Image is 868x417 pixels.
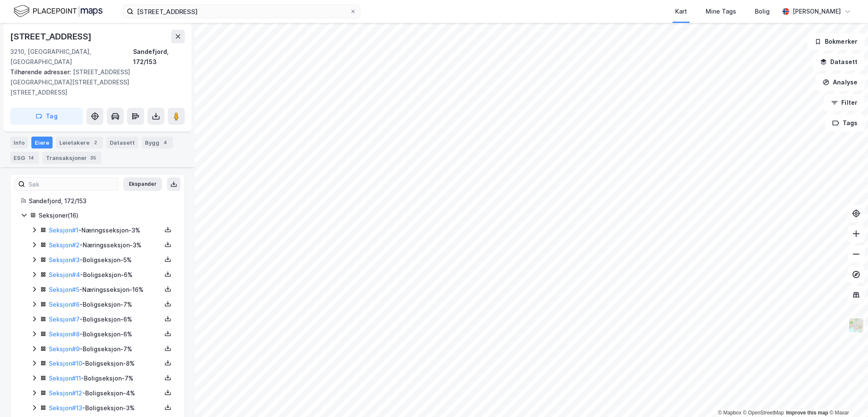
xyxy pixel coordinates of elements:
[49,329,161,339] div: - Boligseksjon - 6%
[29,196,174,206] div: Sandefjord, 172/153
[755,6,770,17] div: Bolig
[14,4,103,19] img: logo.f888ab2527a4732fd821a326f86c7f29.svg
[49,240,161,250] div: - Næringsseksjon - 3%
[49,286,79,293] a: Seksjon#5
[49,389,82,397] a: Seksjon#12
[706,6,736,17] div: Mine Tags
[675,6,687,17] div: Kart
[49,299,161,310] div: - Boligseksjon - 7%
[49,225,161,235] div: - Næringsseksjon - 3%
[10,47,133,67] div: 3210, [GEOGRAPHIC_DATA], [GEOGRAPHIC_DATA]
[10,108,83,125] button: Tag
[793,6,841,17] div: [PERSON_NAME]
[807,33,865,50] button: Bokmerker
[49,270,161,280] div: - Boligseksjon - 6%
[10,68,73,76] span: Tilhørende adresser:
[49,330,80,338] a: Seksjon#8
[31,137,53,148] div: Eiere
[49,360,82,367] a: Seksjon#10
[786,410,828,416] a: Improve this map
[10,67,178,98] div: [STREET_ADDRESS][GEOGRAPHIC_DATA][STREET_ADDRESS][STREET_ADDRESS]
[813,53,865,70] button: Datasett
[848,317,864,333] img: Z
[49,301,80,308] a: Seksjon#6
[25,178,118,190] input: Søk
[49,373,161,383] div: - Boligseksjon - 7%
[134,5,350,18] input: Søk på adresse, matrikkel, gårdeiere, leietakere eller personer
[49,358,161,369] div: - Boligseksjon - 8%
[89,154,98,162] div: 35
[49,345,80,353] a: Seksjon#9
[718,410,741,416] a: Mapbox
[106,137,138,148] div: Datasett
[743,410,784,416] a: OpenStreetMap
[133,47,185,67] div: Sandefjord, 172/153
[49,227,78,234] a: Seksjon#1
[142,137,173,148] div: Bygg
[10,30,93,43] div: [STREET_ADDRESS]
[91,138,100,147] div: 2
[826,376,868,417] iframe: Chat Widget
[826,376,868,417] div: Kontrollprogram for chat
[49,241,80,249] a: Seksjon#2
[49,271,80,278] a: Seksjon#4
[49,404,82,411] a: Seksjon#13
[161,138,170,147] div: 4
[49,344,161,354] div: - Boligseksjon - 7%
[49,316,80,323] a: Seksjon#7
[27,154,36,162] div: 14
[824,94,865,111] button: Filter
[42,152,101,164] div: Transaksjoner
[49,375,81,382] a: Seksjon#11
[815,74,865,91] button: Analyse
[49,403,161,413] div: - Boligseksjon - 3%
[49,255,161,265] div: - Boligseksjon - 5%
[49,314,161,325] div: - Boligseksjon - 6%
[49,388,161,398] div: - Boligseksjon - 4%
[39,210,174,221] div: Seksjoner ( 16 )
[123,177,162,191] button: Ekspander
[49,256,80,263] a: Seksjon#3
[56,137,103,148] div: Leietakere
[10,152,39,164] div: ESG
[10,137,28,148] div: Info
[825,115,865,132] button: Tags
[49,285,161,295] div: - Næringsseksjon - 16%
